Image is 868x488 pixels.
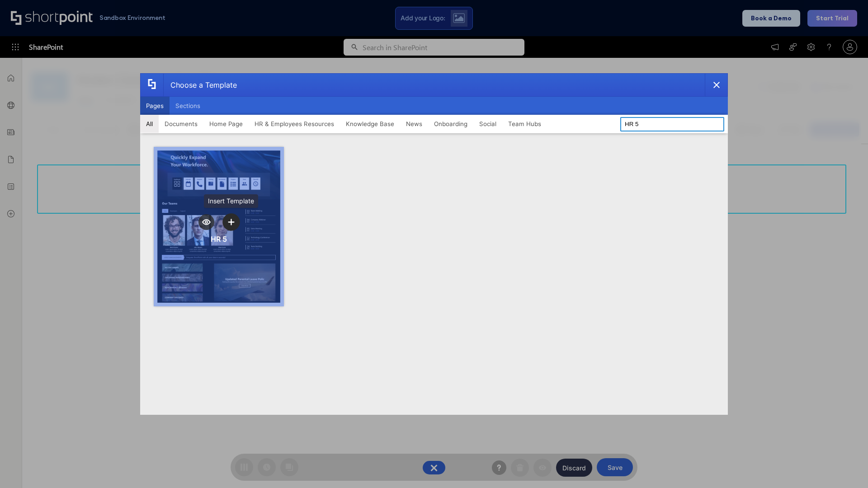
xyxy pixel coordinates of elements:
[473,115,502,133] button: Social
[203,115,249,133] button: Home Page
[159,115,203,133] button: Documents
[400,115,428,133] button: News
[428,115,473,133] button: Onboarding
[502,115,547,133] button: Team Hubs
[620,117,724,131] input: Search
[170,97,206,115] button: Sections
[163,74,237,96] div: Choose a Template
[340,115,400,133] button: Knowledge Base
[140,115,159,133] button: All
[823,445,868,488] iframe: Chat Widget
[211,235,227,244] div: HR 5
[140,97,170,115] button: Pages
[249,115,340,133] button: HR & Employees Resources
[140,73,728,415] div: template selector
